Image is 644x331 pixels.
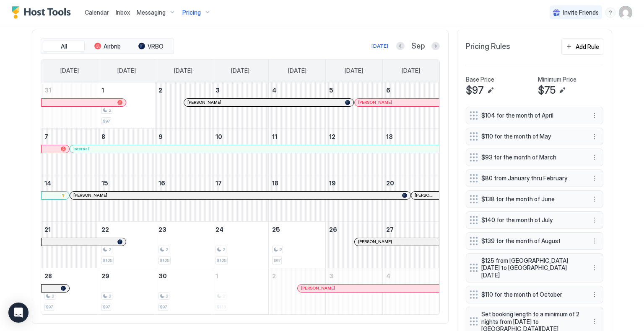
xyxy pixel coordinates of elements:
a: September 14, 2025 [41,175,98,191]
a: September 30, 2025 [155,268,212,284]
span: Calendar [85,9,109,16]
div: menu [605,8,615,18]
td: September 5, 2025 [326,82,383,129]
span: 4 [386,272,390,280]
a: August 31, 2025 [41,82,98,98]
span: [PERSON_NAME] [301,285,335,291]
span: $125 [103,258,112,263]
span: [DATE] [288,67,306,74]
div: menu [589,173,600,183]
span: 16 [158,180,165,187]
a: Monday [109,59,144,82]
a: September 27, 2025 [383,222,439,237]
span: 29 [101,272,109,280]
span: [DATE] [231,67,249,74]
span: $139 for the month of August [481,237,581,245]
a: Tuesday [166,59,201,82]
span: [PERSON_NAME] [73,192,107,198]
td: October 2, 2025 [269,268,326,314]
a: September 23, 2025 [155,222,212,237]
span: 17 [216,180,222,187]
span: 7 [44,133,48,140]
div: Add Rule [576,42,599,51]
span: 23 [158,226,166,233]
div: menu [589,236,600,246]
a: September 22, 2025 [98,222,155,237]
span: All [61,43,67,50]
button: Next month [431,42,440,50]
a: October 3, 2025 [326,268,382,284]
a: September 28, 2025 [41,268,98,284]
td: September 4, 2025 [269,82,326,129]
span: $97 [103,118,110,124]
div: [PERSON_NAME] [358,239,436,244]
button: Add Rule [561,38,603,55]
a: September 1, 2025 [98,82,155,98]
td: September 19, 2025 [326,175,383,221]
span: 5 [329,87,333,94]
span: 24 [216,226,223,233]
span: 13 [386,133,393,140]
span: 30 [158,272,167,280]
span: 6 [386,87,390,94]
span: 12 [329,133,335,140]
a: Friday [336,59,371,82]
a: September 26, 2025 [326,222,382,237]
span: 27 [386,226,394,233]
td: September 18, 2025 [269,175,326,221]
div: [PERSON_NAME] [358,100,436,105]
a: September 8, 2025 [98,129,155,144]
span: [PERSON_NAME] [358,239,392,244]
span: 28 [44,272,52,280]
td: September 26, 2025 [326,221,383,268]
td: September 7, 2025 [41,128,98,175]
div: menu [589,316,600,326]
span: 2 [223,247,225,252]
td: September 3, 2025 [212,82,269,129]
span: 4 [272,87,276,94]
span: $110 for the month of October [481,291,581,298]
span: $97 [160,304,167,310]
button: More options [589,194,600,204]
button: More options [589,110,600,121]
a: Thursday [280,59,315,82]
a: September 25, 2025 [269,222,325,237]
div: [PERSON_NAME] [73,192,407,198]
span: $93 for the month of March [481,154,581,161]
div: menu [589,152,600,162]
a: October 2, 2025 [269,268,325,284]
span: 11 [272,133,277,140]
td: September 17, 2025 [212,175,269,221]
td: September 30, 2025 [155,268,212,314]
span: VRBO [148,43,164,50]
div: Open Intercom Messenger [8,303,29,323]
a: October 1, 2025 [212,268,269,284]
div: [PERSON_NAME] [301,285,436,291]
a: Host Tools Logo [12,6,75,19]
td: September 2, 2025 [155,82,212,129]
span: $97 [466,84,484,97]
td: September 9, 2025 [155,128,212,175]
span: 10 [216,133,222,140]
span: $97 [273,258,280,263]
button: Edit [557,85,567,95]
button: Airbnb [86,41,128,52]
span: Pricing Rules [466,42,510,51]
a: September 3, 2025 [212,82,269,98]
a: September 20, 2025 [383,175,439,191]
span: [DATE] [60,67,79,74]
span: $138 for the month of June [481,195,581,203]
span: Minimum Price [538,76,576,83]
a: September 12, 2025 [326,129,382,144]
span: 14 [44,180,51,187]
a: September 6, 2025 [383,82,439,98]
a: October 4, 2025 [383,268,439,284]
span: 31 [44,87,51,94]
span: Invite Friends [563,9,599,16]
button: VRBO [130,41,172,52]
td: September 28, 2025 [41,268,98,314]
a: September 13, 2025 [383,129,439,144]
div: menu [589,194,600,204]
span: Base Price [466,76,494,83]
span: 2 [158,87,162,94]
